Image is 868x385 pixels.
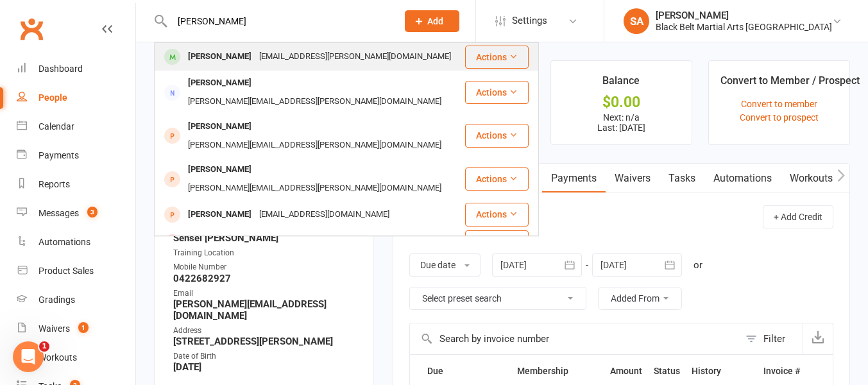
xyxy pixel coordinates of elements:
button: Due date [409,253,481,277]
div: Product Sales [38,266,94,276]
a: Calendar [17,112,135,141]
button: Actions [465,124,529,147]
a: Dashboard [17,55,135,83]
div: [PERSON_NAME][EMAIL_ADDRESS][PERSON_NAME][DOMAIN_NAME] [184,92,445,111]
strong: [PERSON_NAME][EMAIL_ADDRESS][DOMAIN_NAME] [173,298,356,321]
button: Actions [465,203,529,226]
div: [PERSON_NAME] [184,205,255,224]
div: Dashboard [38,64,83,74]
button: Actions [465,46,529,69]
a: People [17,83,135,112]
a: Payments [542,164,606,193]
div: Waivers [38,323,70,334]
div: Calendar [38,121,74,132]
button: Actions [465,167,529,191]
div: [PERSON_NAME] [184,160,255,179]
div: Messages [38,208,79,218]
a: Workouts [781,164,842,193]
strong: Sensei [PERSON_NAME] [173,232,356,244]
a: Reports [17,170,135,199]
div: People [38,92,67,103]
div: [PERSON_NAME] [656,10,832,21]
div: Payments [38,150,79,160]
div: Workouts [38,352,77,363]
a: Workouts [17,343,135,372]
a: Automations [704,164,781,193]
iframe: Intercom live chat [13,341,44,372]
span: 3 [87,207,98,218]
span: 1 [39,341,49,352]
div: or [694,257,702,273]
a: Product Sales [17,257,135,286]
input: Search... [168,12,388,30]
a: Tasks [660,164,704,193]
div: [EMAIL_ADDRESS][DOMAIN_NAME] [255,205,393,224]
a: Messages 3 [17,199,135,228]
span: Settings [512,6,547,35]
div: Date of Birth [173,350,356,363]
a: Convert to member [741,99,817,109]
a: Convert to prospect [740,112,819,123]
a: Payments [17,141,135,170]
div: Automations [38,237,90,247]
div: [PERSON_NAME] [184,233,255,252]
div: [PERSON_NAME][EMAIL_ADDRESS][PERSON_NAME][DOMAIN_NAME] [184,179,445,198]
button: Add [405,10,459,32]
a: Gradings [17,286,135,314]
button: + Add Credit [763,205,833,228]
a: Waivers [606,164,660,193]
div: $0.00 [563,96,680,109]
a: Automations [17,228,135,257]
div: Filter [763,331,785,346]
a: Waivers 1 [17,314,135,343]
div: Convert to Member / Prospect [720,73,860,96]
div: SA [624,8,649,34]
div: Email [173,287,356,300]
strong: [STREET_ADDRESS][PERSON_NAME] [173,336,356,347]
div: [EMAIL_ADDRESS][PERSON_NAME][DOMAIN_NAME] [255,233,455,252]
button: Actions [465,230,529,253]
strong: [DATE] [173,361,356,373]
div: Training Location [173,247,356,259]
div: [PERSON_NAME] [184,117,255,136]
span: Add [427,16,443,26]
a: Clubworx [15,13,47,45]
div: Gradings [38,295,75,305]
strong: 0422682927 [173,273,356,284]
button: Filter [739,323,803,354]
div: Mobile Number [173,261,356,273]
div: Balance [602,73,640,96]
span: 1 [78,322,89,333]
input: Search by invoice number [410,323,739,354]
div: Black Belt Martial Arts [GEOGRAPHIC_DATA] [656,21,832,33]
div: [PERSON_NAME] [184,74,255,92]
div: [PERSON_NAME][EMAIL_ADDRESS][PERSON_NAME][DOMAIN_NAME] [184,136,445,155]
div: [EMAIL_ADDRESS][PERSON_NAME][DOMAIN_NAME] [255,47,455,66]
p: Next: n/a Last: [DATE] [563,112,680,133]
div: Address [173,325,356,337]
button: Actions [465,81,529,104]
div: Reports [38,179,70,189]
div: [PERSON_NAME] [184,47,255,66]
button: Added From [598,287,682,310]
